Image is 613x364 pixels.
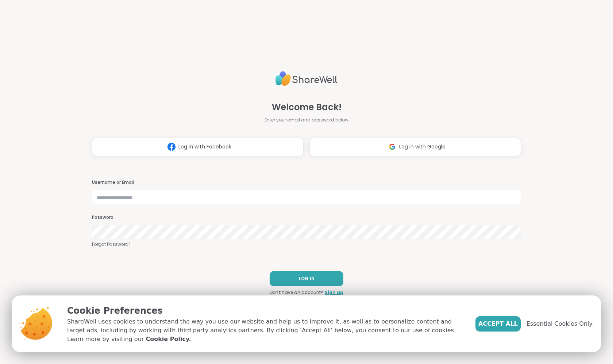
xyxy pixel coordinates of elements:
span: Welcome Back! [272,101,342,114]
img: ShareWell Logomark [165,140,178,154]
h3: Username or Email [92,179,521,186]
span: Log in with Facebook [178,143,231,151]
button: LOG IN [270,271,343,286]
button: Log in with Facebook [92,138,304,156]
h3: Password [92,214,521,221]
p: Cookie Preferences [67,304,464,317]
button: Log in with Google [309,138,521,156]
a: Sign up [325,289,343,296]
p: ShareWell uses cookies to understand the way you use our website and help us to improve it, as we... [67,317,464,344]
a: Forgot Password? [92,241,521,248]
img: ShareWell Logo [275,68,338,89]
span: Enter your email and password below [265,117,348,123]
span: Don't have an account? [270,289,323,296]
button: Accept All [475,316,521,332]
img: ShareWell Logomark [385,140,399,154]
span: Log in with Google [399,143,446,151]
span: Accept All [478,320,518,328]
a: Cookie Policy. [146,335,191,344]
span: LOG IN [299,275,315,282]
span: Essential Cookies Only [527,320,593,328]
